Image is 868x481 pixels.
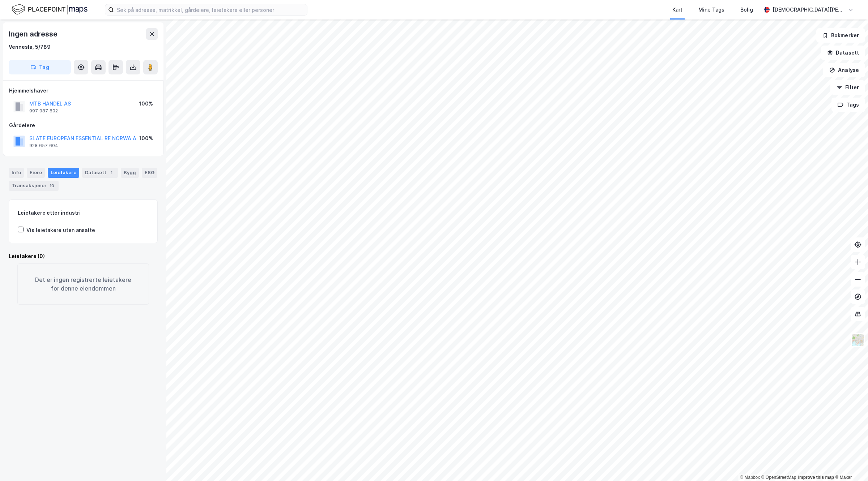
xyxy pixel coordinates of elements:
[29,108,58,114] div: 997 987 802
[831,98,865,112] button: Tags
[773,5,845,14] div: [DEMOGRAPHIC_DATA][PERSON_NAME]
[851,333,865,347] img: Z
[761,475,796,480] a: OpenStreetMap
[9,60,71,74] button: Tag
[9,86,157,95] div: Hjemmelshaver
[108,169,115,176] div: 1
[9,28,59,40] div: Ingen adresse
[48,182,56,189] div: 10
[26,226,95,235] div: Vis leietakere uten ansatte
[832,446,868,481] iframe: Chat Widget
[9,43,51,51] div: Vennesla, 5/789
[830,80,865,95] button: Filter
[9,121,157,130] div: Gårdeiere
[114,4,307,15] input: Søk på adresse, matrikkel, gårdeiere, leietakere eller personer
[698,5,724,14] div: Mine Tags
[139,99,153,108] div: 100%
[18,209,149,217] div: Leietakere etter industri
[798,475,834,480] a: Improve this map
[821,46,865,60] button: Datasett
[29,143,58,149] div: 928 657 604
[9,168,24,178] div: Info
[740,5,753,14] div: Bolig
[672,5,682,14] div: Kart
[27,168,45,178] div: Eiere
[9,181,59,191] div: Transaksjoner
[12,3,88,16] img: logo.f888ab2527a4732fd821a326f86c7f29.svg
[740,475,760,480] a: Mapbox
[82,168,118,178] div: Datasett
[139,134,153,143] div: 100%
[142,168,157,178] div: ESG
[48,168,79,178] div: Leietakere
[816,28,865,43] button: Bokmerker
[121,168,139,178] div: Bygg
[9,252,158,261] div: Leietakere (0)
[823,63,865,77] button: Analyse
[17,263,149,305] div: Det er ingen registrerte leietakere for denne eiendommen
